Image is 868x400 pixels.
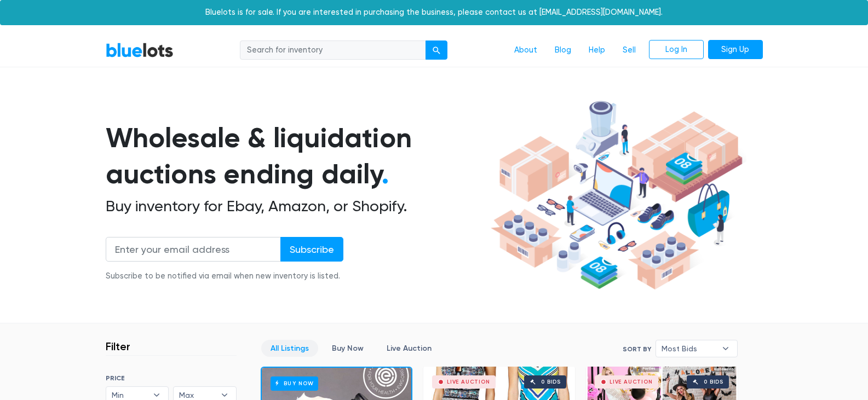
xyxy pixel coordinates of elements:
[662,340,716,357] span: Most Bids
[106,42,174,58] a: BlueLots
[106,340,130,353] h3: Filter
[106,237,281,262] input: Enter your email address
[323,340,373,357] a: Buy Now
[708,40,763,60] a: Sign Up
[541,379,561,385] div: 0 bids
[106,374,237,382] h6: PRICE
[505,40,546,61] a: About
[704,379,723,385] div: 0 bids
[377,340,441,357] a: Live Auction
[382,158,389,190] span: .
[614,40,645,61] a: Sell
[280,237,343,262] input: Subscribe
[106,197,487,216] h2: Buy inventory for Ebay, Amazon, or Shopify.
[271,376,318,390] h6: Buy Now
[649,40,704,60] a: Log In
[106,120,487,193] h1: Wholesale & liquidation auctions ending daily
[447,379,490,385] div: Live Auction
[240,40,426,60] input: Search for inventory
[106,270,343,282] div: Subscribe to be notified via email when new inventory is listed.
[610,379,653,385] div: Live Auction
[546,40,580,61] a: Blog
[714,340,737,357] b: ▾
[487,96,746,295] img: hero-ee84e7d0318cb26816c560f6b4441b76977f77a177738b4e94f68c95b2b83dbb.png
[580,40,614,61] a: Help
[623,344,651,354] label: Sort By
[261,340,318,357] a: All Listings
